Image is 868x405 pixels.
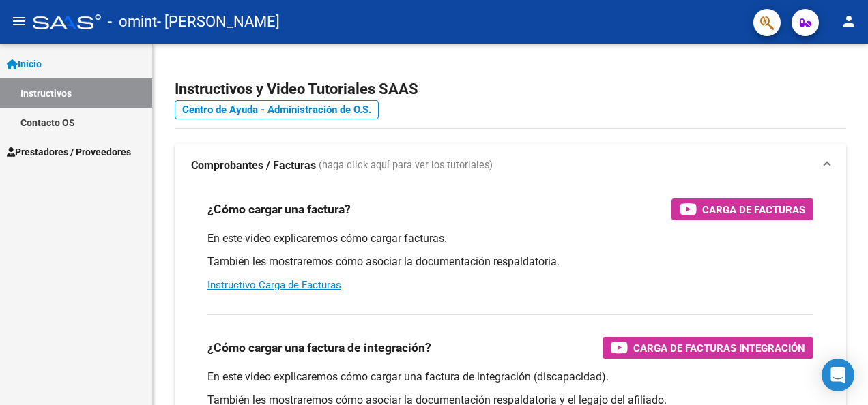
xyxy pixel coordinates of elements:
[207,231,813,246] p: En este video explicaremos cómo cargar facturas.
[7,57,42,72] span: Inicio
[207,370,813,385] p: En este video explicaremos cómo cargar una factura de integración (discapacidad).
[157,7,280,37] span: - [PERSON_NAME]
[671,198,813,220] button: Carga de Facturas
[207,279,341,291] a: Instructivo Carga de Facturas
[207,254,813,269] p: También les mostraremos cómo asociar la documentación respaldatoria.
[7,145,131,160] span: Prestadores / Proveedores
[603,337,813,359] button: Carga de Facturas Integración
[702,201,805,218] span: Carga de Facturas
[108,7,157,37] span: - omint
[11,13,27,29] mat-icon: menu
[175,144,846,187] mat-expansion-panel-header: Comprobantes / Facturas (haga click aquí para ver los tutoriales)
[633,340,805,357] span: Carga de Facturas Integración
[822,359,854,391] div: Open Intercom Messenger
[175,100,379,119] a: Centro de Ayuda - Administración de O.S.
[191,158,316,173] strong: Comprobantes / Facturas
[319,158,493,173] span: (haga click aquí para ver los tutoriales)
[841,13,857,29] mat-icon: person
[207,338,431,357] h3: ¿Cómo cargar una factura de integración?
[207,200,351,219] h3: ¿Cómo cargar una factura?
[175,76,846,102] h2: Instructivos y Video Tutoriales SAAS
